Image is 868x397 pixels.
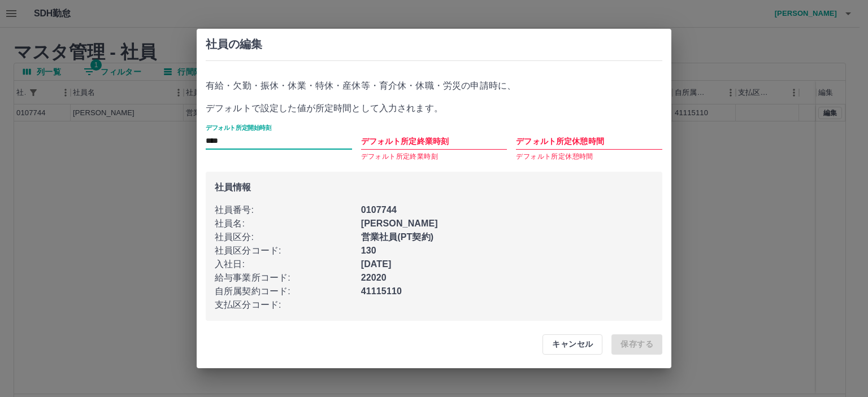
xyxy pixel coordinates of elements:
h2: 社員の編集 [206,38,662,51]
p: 支払区分コード : [215,298,361,312]
p: 社員番号 : [215,203,361,217]
p: 0107744 [361,203,653,217]
p: デフォルト所定休憩時間 [516,151,662,163]
p: 41115110 [361,285,653,298]
p: 社員情報 [215,181,653,194]
p: 有給・欠勤・振休・休業・特休・産休等・育介休・休職・労災の申請時に、 [206,79,662,93]
p: [PERSON_NAME] [361,217,653,230]
p: 自所属契約コード : [215,285,361,298]
p: デフォルトで設定した値が所定時間として入力されます。 [206,102,662,115]
p: 130 [361,244,653,258]
p: 社員名 : [215,217,361,230]
p: 入社日 : [215,258,361,271]
p: 営業社員(PT契約) [361,230,653,244]
label: デフォルト所定開始時刻 [206,123,272,132]
p: [DATE] [361,258,653,271]
p: 22020 [361,271,653,285]
p: 社員区分 : [215,230,361,244]
p: デフォルト所定終業時刻 [361,151,507,163]
button: キャンセル [542,334,602,355]
p: 社員区分コード : [215,244,361,258]
p: 給与事業所コード : [215,271,361,285]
